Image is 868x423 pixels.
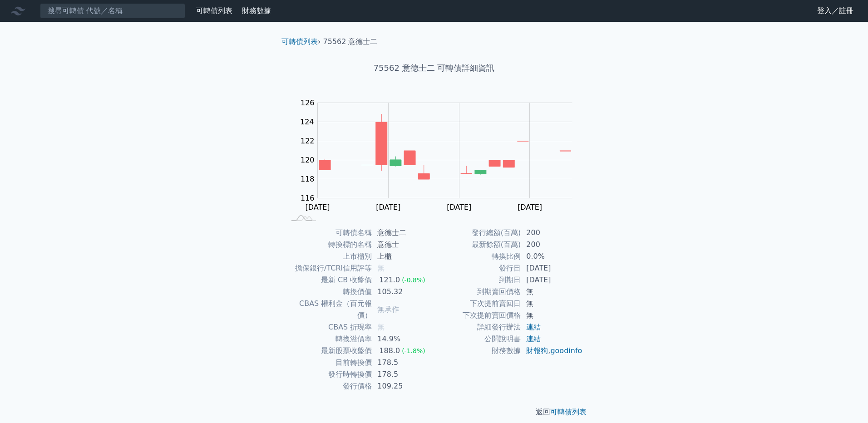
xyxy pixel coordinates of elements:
td: 轉換溢價率 [285,333,372,345]
td: 105.32 [372,286,434,298]
p: 返回 [274,407,594,418]
tspan: 122 [301,137,315,145]
td: 擔保銀行/TCRI信用評等 [285,262,372,274]
td: , [521,345,583,357]
span: 無承作 [377,305,399,314]
td: CBAS 權利金（百元報價） [285,298,372,321]
span: (-0.8%) [402,276,425,284]
span: 無 [377,264,385,272]
div: 188.0 [377,345,402,357]
input: 搜尋可轉債 代號／名稱 [40,3,185,19]
td: [DATE] [521,262,583,274]
td: 轉換比例 [434,251,521,262]
tspan: 118 [301,175,315,183]
td: 發行總額(百萬) [434,227,521,239]
a: 連結 [526,334,541,343]
span: 無 [377,323,385,331]
g: Chart [296,98,586,211]
td: 目前轉換價 [285,357,372,369]
td: 轉換標的名稱 [285,239,372,251]
tspan: [DATE] [306,203,330,211]
td: 發行價格 [285,380,372,392]
td: 無 [521,286,583,298]
a: goodinfo [550,346,582,355]
li: › [281,36,321,47]
td: 無 [521,298,583,310]
td: 公開說明書 [434,333,521,345]
tspan: 116 [301,194,315,202]
span: (-1.8%) [402,347,425,354]
td: CBAS 折現率 [285,321,372,333]
a: 登入／註冊 [810,4,861,18]
tspan: 126 [301,98,315,107]
td: 178.5 [372,369,434,380]
td: 下次提前賣回價格 [434,310,521,321]
td: 最新股票收盤價 [285,345,372,357]
a: 連結 [526,323,541,331]
td: 200 [521,239,583,251]
tspan: [DATE] [376,203,400,211]
td: 0.0% [521,251,583,262]
td: 到期賣回價格 [434,286,521,298]
a: 財務數據 [242,6,271,15]
td: 財務數據 [434,345,521,357]
h1: 75562 意德士二 可轉債詳細資訊 [274,62,594,74]
td: 109.25 [372,380,434,392]
tspan: [DATE] [447,203,471,211]
td: [DATE] [521,274,583,286]
td: 最新餘額(百萬) [434,239,521,251]
tspan: 124 [300,118,314,126]
tspan: 120 [301,156,315,164]
div: 121.0 [377,274,402,286]
td: 發行日 [434,262,521,274]
td: 意德士 [372,239,434,251]
td: 發行時轉換價 [285,369,372,380]
td: 178.5 [372,357,434,369]
td: 最新 CB 收盤價 [285,274,372,286]
td: 上櫃 [372,251,434,262]
td: 意德士二 [372,227,434,239]
td: 可轉債名稱 [285,227,372,239]
li: 75562 意德士二 [323,36,378,47]
td: 14.9% [372,333,434,345]
a: 可轉債列表 [196,6,232,15]
td: 200 [521,227,583,239]
td: 詳細發行辦法 [434,321,521,333]
a: 可轉債列表 [550,408,587,416]
td: 到期日 [434,274,521,286]
td: 轉換價值 [285,286,372,298]
td: 上市櫃別 [285,251,372,262]
a: 可轉債列表 [281,37,318,46]
td: 下次提前賣回日 [434,298,521,310]
tspan: [DATE] [518,203,542,211]
a: 財報狗 [526,346,548,355]
td: 無 [521,310,583,321]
